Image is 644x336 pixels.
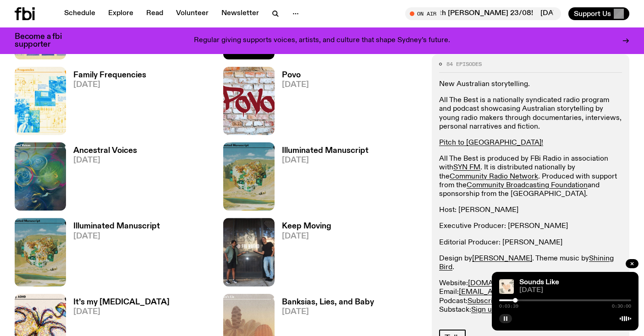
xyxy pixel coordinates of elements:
[282,222,331,230] h3: Keep Moving
[223,67,275,135] img: Brick wall with grafiti text reading 'povo'
[439,80,622,89] p: New Australian storytelling.
[439,155,622,199] p: All The Best is produced by FBi Radio in association with . It is distributed nationally by the ....
[450,173,538,180] a: Community Radio Network
[15,33,73,49] h3: Become a fbi supporter
[282,157,369,164] span: [DATE]
[568,7,629,20] button: Support Us
[439,96,622,131] p: All The Best is a nationally syndicated radio program and podcast showcasing Australian storytell...
[439,139,543,146] a: Pitch to [GEOGRAPHIC_DATA]!
[439,206,622,215] p: Host: [PERSON_NAME]
[66,222,160,286] a: Illuminated Manuscript[DATE]
[468,297,562,304] a: Subscribe in Apple Podcasts
[439,238,622,247] p: Editorial Producer: [PERSON_NAME]
[519,287,631,294] span: [DATE]
[439,254,622,271] p: Design by . Theme music by .
[73,81,146,89] span: [DATE]
[472,255,532,262] a: [PERSON_NAME]
[499,304,518,309] span: 0:03:39
[282,298,374,306] h3: Banksias, Lies, and Baby
[73,298,170,306] h3: It’s my [MEDICAL_DATA]
[223,218,275,286] img: Hosts Kwame and Mads stand outside fbi radio.
[73,233,160,240] span: [DATE]
[439,222,622,231] p: Executive Producer: [PERSON_NAME]
[66,147,137,211] a: Ancestral Voices[DATE]
[216,7,264,20] a: Newsletter
[275,147,369,211] a: Illuminated Manuscript[DATE]
[275,71,309,135] a: Povo[DATE]
[439,279,622,323] p: Website: Email: Podcast: Substack: Instagram:
[453,164,480,171] a: SYN FM
[194,37,450,45] p: Regular giving supports voices, artists, and culture that shape Sydney’s future.
[282,308,374,316] span: [DATE]
[73,147,137,155] h3: Ancestral Voices
[459,288,585,296] a: [EMAIL_ADDRESS][DOMAIN_NAME]
[439,255,614,271] a: Shining Bird
[73,157,137,164] span: [DATE]
[612,304,631,309] span: 0:30:00
[519,279,559,286] a: Sounds Like
[73,222,160,230] h3: Illuminated Manuscript
[282,233,331,240] span: [DATE]
[141,7,169,20] a: Read
[468,280,528,287] a: [DOMAIN_NAME]
[15,67,66,135] img: A couple of diagrams of Alan’s shortwave radio setup, image of a Transreciever scanning frequency...
[405,7,561,20] button: On Air[DATE] Lunch with [PERSON_NAME] 23/08![DATE] Lunch with [PERSON_NAME] 23/08!
[282,147,369,155] h3: Illuminated Manuscript
[499,279,514,294] img: Collage of photos of the two story contributors including a red love heart, heart beats at the bo...
[73,308,170,316] span: [DATE]
[467,181,588,189] a: Community Broadcasting Foundation
[471,306,582,313] a: Sign up to our monthly newsletter
[574,10,611,18] span: Support Us
[446,61,482,66] span: 84 episodes
[103,7,139,20] a: Explore
[73,71,146,79] h3: Family Frequencies
[275,222,331,286] a: Keep Moving[DATE]
[59,7,101,20] a: Schedule
[282,71,309,79] h3: Povo
[66,71,146,135] a: Family Frequencies[DATE]
[282,81,309,89] span: [DATE]
[171,7,214,20] a: Volunteer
